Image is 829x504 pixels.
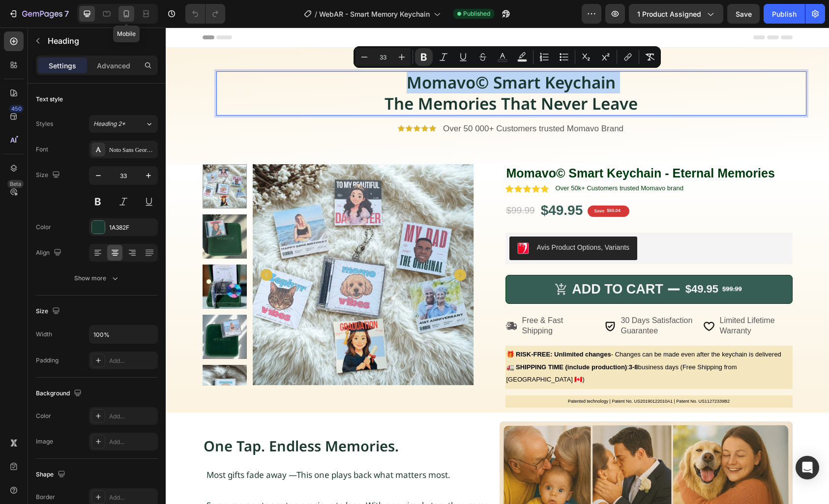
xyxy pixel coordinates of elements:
[36,246,63,260] div: Align
[796,456,819,479] div: Open Intercom Messenger
[48,35,154,47] p: Heading
[9,105,24,113] div: 450
[64,8,69,20] p: 7
[219,65,472,87] strong: The Memories That Never Leave
[95,241,107,253] button: Carousel Back Arrow
[736,10,752,18] span: Save
[341,323,616,330] span: - Changes can be made even after the keychain is delivered
[727,4,760,24] button: Save
[74,273,120,283] div: Show more
[344,209,472,233] button: Avis Product Options, Variants
[36,493,55,502] div: Border
[764,4,805,24] button: Publish
[463,9,490,18] span: Published
[554,288,626,309] p: Limited Lifetime Warranty
[629,4,723,24] button: 1 product assigned
[440,180,456,186] div: $50.04
[49,60,76,71] p: Settings
[93,119,125,128] span: Heading 2*
[89,115,158,133] button: Heading 2*
[427,180,440,187] div: Save
[36,387,84,400] div: Background
[556,257,577,267] div: $99.99
[340,175,370,191] div: $99.99
[36,330,52,339] div: Width
[354,46,661,68] div: Editor contextual toolbar
[7,180,24,188] div: Beta
[109,223,155,232] div: 1A382F
[390,157,518,165] p: Over 50k+ Customers trusted Momavo brand
[109,356,155,365] div: Add...
[38,409,233,428] strong: One Tap. Endless Memories.
[241,44,450,66] strong: Momavo© Smart Keychain
[463,336,473,343] strong: 3-8
[36,145,48,154] div: Font
[637,9,701,19] span: 1 product assigned
[36,305,62,318] div: Size
[36,169,62,182] div: Size
[455,288,527,309] p: 30 Days Satisfaction Guarantee
[36,468,67,481] div: Shape
[4,4,73,24] button: 7
[36,356,59,365] div: Padding
[36,223,51,232] div: Color
[97,60,130,71] p: Advanced
[289,241,300,253] button: Carousel Next Arrow
[371,215,464,225] div: Avis Product Options, Variants
[319,9,430,19] span: WebAR - Smart Memory Keychain
[519,254,554,270] div: $49.95
[109,146,155,154] div: Noto Sans Georgian
[109,438,155,446] div: Add...
[166,28,829,504] iframe: Design area
[109,493,155,502] div: Add...
[36,437,53,446] div: Image
[185,4,225,24] div: Undo/Redo
[277,97,458,105] p: Over 50 000+ Customers trusted Momavo Brand
[341,336,571,356] span: : business days (Free Shipping from [GEOGRAPHIC_DATA] 🇨🇦)
[109,412,155,421] div: Add...
[406,253,498,270] div: Add to cart
[340,137,627,155] h1: Momavo© Smart Keychain - Eternal Memories
[402,371,564,376] span: Patented technology | Patent No. US20190122010A1 | Patent No. US11272339B2
[89,326,157,343] input: Auto
[41,440,326,455] p: Most gifts fade away —This one plays back what matters most.
[36,95,63,104] div: Text style
[36,269,158,287] button: Show more
[356,288,428,309] p: Free & Fast Shipping
[340,247,627,276] button: Add to cart
[36,119,53,128] div: Styles
[352,215,363,227] img: CMCq1s7J5vQCEAE=.png
[772,9,797,19] div: Publish
[41,455,326,501] p: Some moments are too precious to lose. With one simple tap, they come alive again — anywhere, any...
[374,173,418,193] div: $49.95
[36,412,51,420] div: Color
[341,323,445,330] strong: 🎁 RISK-FREE: Unlimited changes
[315,9,317,19] span: /
[341,336,462,343] strong: 🚛 SHIPPING TIME (include production)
